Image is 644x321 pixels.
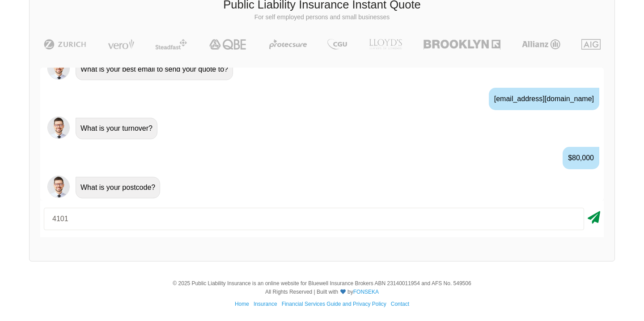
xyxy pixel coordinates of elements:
div: $80,000 [563,147,599,169]
img: Protecsure | Public Liability Insurance [266,39,311,50]
a: Contact [391,301,409,307]
img: Steadfast | Public Liability Insurance [152,39,191,50]
img: Allianz | Public Liability Insurance [517,39,565,50]
input: Your postcode [44,208,584,230]
img: CGU | Public Liability Insurance [324,39,351,50]
img: Chatbot | PLI [47,57,70,80]
img: AIG | Public Liability Insurance [578,39,604,50]
a: Insurance [254,301,277,307]
a: Home [235,301,249,307]
img: QBE | Public Liability Insurance [204,39,252,50]
div: [EMAIL_ADDRESS][DOMAIN_NAME] [489,88,599,110]
a: FONSEKA [353,289,379,295]
div: What is your turnover? [76,118,157,139]
img: Zurich | Public Liability Insurance [40,39,90,50]
img: Vero | Public Liability Insurance [104,39,138,50]
div: What is your postcode? [76,177,160,198]
div: What is your best email to send your quote to? [76,59,233,80]
img: LLOYD's | Public Liability Insurance [364,39,407,50]
img: Chatbot | PLI [47,175,70,198]
img: Brooklyn | Public Liability Insurance [420,39,504,50]
a: Financial Services Guide and Privacy Policy [282,301,386,307]
img: Chatbot | PLI [47,116,70,139]
p: For self employed persons and small businesses [36,13,608,22]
